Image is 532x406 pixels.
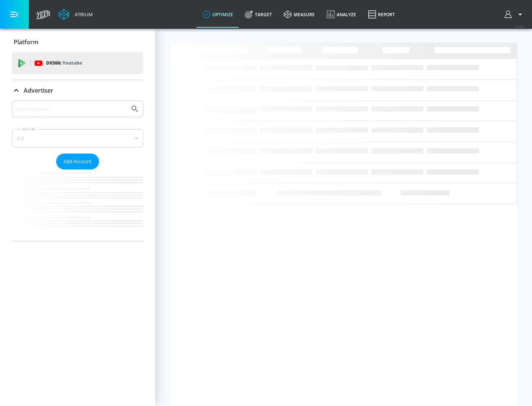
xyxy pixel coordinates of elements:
[321,1,362,28] a: Analyze
[15,104,127,114] input: Search by name
[197,1,239,28] a: optimize
[24,86,53,94] p: Advertiser
[514,24,525,28] span: v 4.28.0
[12,169,143,241] nav: list of Advertiser
[58,9,93,20] a: Atrium
[12,32,143,52] div: Platform
[12,129,143,148] div: A-Z
[278,1,321,28] a: measure
[362,1,401,28] a: Report
[62,59,82,67] p: Youtube
[21,127,37,131] label: Sort By
[64,157,92,166] span: Add Account
[72,11,93,18] div: Atrium
[12,100,143,241] div: Advertiser
[12,52,143,74] div: DV360: Youtube
[239,1,278,28] a: Target
[46,59,82,67] p: DV360:
[12,80,143,101] div: Advertiser
[56,154,99,169] button: Add Account
[14,38,38,46] p: Platform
